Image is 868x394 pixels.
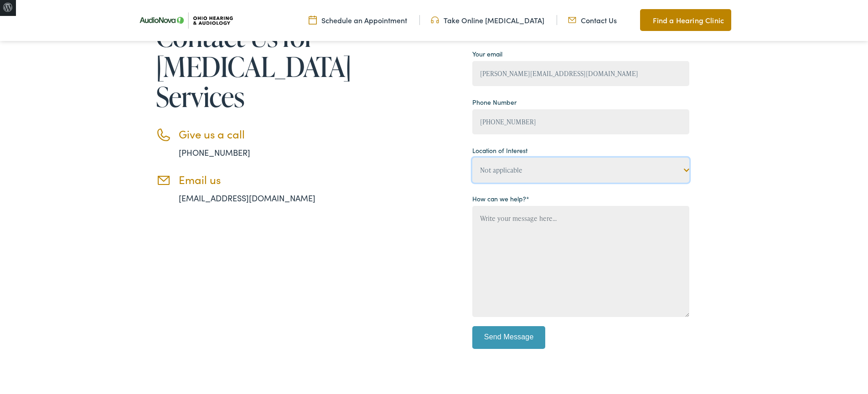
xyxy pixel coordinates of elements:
[309,15,407,25] a: Schedule an Appointment
[179,173,343,186] h3: Email us
[472,61,689,86] input: example@gmail.com
[472,109,689,134] input: (XXX) XXX - XXXX
[640,9,731,31] a: Find a Hearing Clinic
[472,146,527,155] label: Location of Interest
[472,194,529,204] label: How can we help?
[179,192,315,204] a: [EMAIL_ADDRESS][DOMAIN_NAME]
[472,326,545,349] input: Send Message
[568,15,617,25] a: Contact Us
[431,15,544,25] a: Take Online [MEDICAL_DATA]
[309,15,317,25] img: Calendar Icon to schedule a hearing appointment in Cincinnati, OH
[156,21,343,112] h1: Contact Us for [MEDICAL_DATA] Services
[472,49,502,59] label: Your email
[431,15,439,25] img: Headphones icone to schedule online hearing test in Cincinnati, OH
[568,15,576,25] img: Mail icon representing email contact with Ohio Hearing in Cincinnati, OH
[179,128,343,141] h3: Give us a call
[179,147,250,158] a: [PHONE_NUMBER]
[640,15,648,26] img: Map pin icon to find Ohio Hearing & Audiology in Cincinnati, OH
[472,97,517,107] label: Phone Number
